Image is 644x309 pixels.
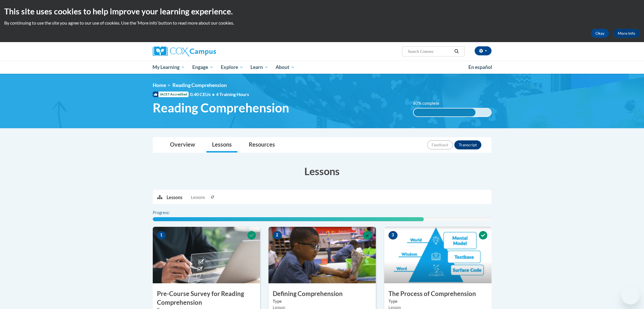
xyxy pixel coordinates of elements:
[621,286,639,304] iframe: Button to launch messaging window
[384,290,492,298] h3: The Process of Comprehension
[216,92,249,97] span: 4 Training Hours
[4,20,640,26] p: By continuing to use the site you agree to our use of cookies. Use the ‘More info’ button to read...
[221,64,243,71] span: Explore
[243,138,281,153] a: Resources
[413,100,446,106] label: 80% complete
[427,140,453,149] button: Feedback
[465,61,496,73] a: En español
[591,29,609,38] button: Okay
[388,298,487,304] label: Type
[173,82,227,88] span: Reading Comprehension
[153,82,166,88] a: Home
[206,138,237,153] a: Lessons
[452,48,461,55] button: Search
[152,64,185,71] span: My Learning
[250,64,268,71] span: Learn
[388,231,398,240] span: 3
[153,46,216,56] img: Cox Campus
[407,48,452,55] input: Search Courses
[192,64,213,71] span: Engage
[414,108,475,116] div: 80% complete
[276,64,295,71] span: About
[613,29,640,38] a: More Info
[268,227,376,283] img: Course Image
[153,100,289,115] span: Reading Comprehension
[247,61,272,74] a: Learn
[153,164,492,178] h3: Lessons
[475,46,492,55] button: Account Settings
[167,194,182,201] p: Lessons
[164,138,201,153] a: Overview
[153,290,260,307] h3: Pre-Course Survey for Reading Comprehension
[191,194,205,201] span: Lessons
[4,6,640,17] h2: This site uses cookies to help improve your learning experience.
[217,61,247,74] a: Explore
[454,140,481,149] button: Transcript
[144,61,500,74] div: Main menu
[468,64,492,70] span: En español
[157,231,166,240] span: 1
[273,231,282,240] span: 2
[190,91,216,97] span: 0.40 CEUs
[272,61,298,74] a: About
[149,61,189,74] a: My Learning
[268,290,376,298] h3: Defining Comprehension
[273,298,372,304] label: Type
[189,61,217,74] a: Engage
[153,227,260,283] img: Course Image
[153,210,185,216] label: Progress:
[384,227,492,283] img: Course Image
[212,92,215,97] span: •
[153,92,189,97] span: IACET Accredited
[153,46,260,56] a: Cox Campus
